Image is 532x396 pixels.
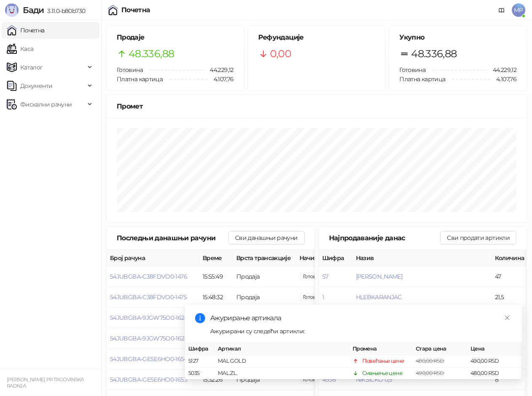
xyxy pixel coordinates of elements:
td: 5035 [185,367,214,380]
th: Количина [492,250,529,266]
h5: Продаје [117,32,234,43]
span: Платна картица [399,75,445,83]
td: 15:48:32 [199,287,233,308]
a: Почетна [7,22,45,39]
button: 1 [322,293,324,301]
span: 4.107,76 [208,74,234,84]
th: Шифра [319,250,353,266]
button: [PERSON_NAME] [356,273,403,280]
small: [PERSON_NAME] PR TRGOVINSKA RADNJA [7,377,84,389]
th: Цена [467,343,522,355]
h5: Укупно [399,32,516,43]
button: 54JUBGBA-GESE6HO0-1654 [110,355,187,363]
th: Начини плаћања [296,250,380,266]
span: 44.229,12 [204,65,233,74]
td: 490,00 RSD [467,355,522,367]
span: Готовина [399,66,425,74]
span: 480,00 RSD [416,358,444,364]
span: MP [512,3,525,17]
span: Готовина [117,66,143,74]
button: Сви данашњи рачуни [228,231,304,245]
td: Продаја [233,266,296,287]
span: info-circle [195,313,205,323]
button: 57 [322,273,329,280]
td: Продаја [233,287,296,308]
span: close [504,315,510,321]
div: Смањење цене [362,369,402,377]
span: 3.11.0-b80b730 [44,7,85,15]
span: 100,00 [299,272,328,281]
td: 21,5 [492,287,529,308]
img: Logo [5,3,19,17]
button: 54JUBGBA-9JGW75O0-1624 [110,314,188,322]
span: 490,00 RSD [416,370,444,376]
span: Фискални рачуни [20,96,72,113]
span: Документи [20,77,52,94]
div: Промет [117,101,516,112]
th: Артикал [214,343,349,355]
button: 54JUBGBA-GESE6HO0-1653 [110,376,187,383]
td: 5127 [185,355,214,367]
div: Најпродаваније данас [329,233,441,243]
h5: Рефундације [258,32,375,43]
td: MAL GOLD [214,355,349,367]
th: Број рачуна [107,250,199,266]
th: Шифра [185,343,214,355]
div: Повећање цене [362,357,404,365]
span: 0,00 [270,46,291,62]
th: Време [199,250,233,266]
span: 4.107,76 [490,74,516,84]
a: Каса [7,40,33,57]
button: 54JUBGBA-C38FDVO0-1476 [110,273,187,280]
span: 48.336,88 [411,46,457,62]
div: Последњи данашњи рачуни [117,233,228,243]
button: HLEBKARANJAC [356,293,402,301]
span: 48.336,88 [128,46,174,62]
div: Почетна [121,7,150,13]
div: Ажурирани су следећи артикли: [210,327,512,336]
td: MAL.ZL. [214,367,349,380]
td: 15:55:49 [199,266,233,287]
button: Сви продати артикли [440,231,516,245]
th: Назив [353,250,492,266]
div: Ажурирање артикала [210,313,512,323]
button: 54JUBGBA-C38FDVO0-1475 [110,293,187,301]
span: 44.229,12 [487,65,516,74]
td: 47 [492,266,529,287]
th: Врста трансакције [233,250,296,266]
td: 480,00 RSD [467,367,522,380]
span: Каталог [20,59,43,76]
span: 150,00 [299,292,328,302]
th: Стара цена [412,343,467,355]
a: Документација [495,3,508,17]
span: Бади [23,5,44,15]
a: Close [503,313,512,322]
span: Платна картица [117,75,163,83]
th: Промена [349,343,412,355]
button: 54JUBGBA-9JGW75O0-1623 [110,335,187,342]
